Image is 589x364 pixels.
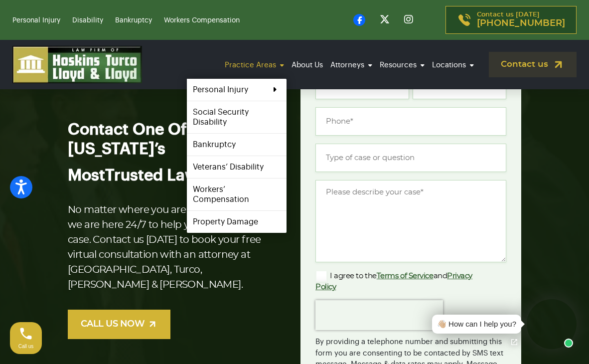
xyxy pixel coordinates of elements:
a: Disability [72,17,103,24]
a: Open chat [504,332,525,353]
iframe: reCAPTCHA [315,300,443,330]
p: Contact us [DATE] [477,11,565,28]
label: I agree to the and [315,270,490,292]
a: Terms of Service [377,272,434,280]
span: Trusted Law Firms [105,168,244,183]
a: CALL US NOW [68,310,170,339]
a: Social Security Disability [187,101,287,133]
a: Workers’ Compensation [187,179,287,210]
a: Workers Compensation [164,17,240,24]
input: Phone* [315,107,506,136]
p: No matter where you are in [US_STATE], we are here 24/7 to help you with your case. Contact us [D... [68,202,269,292]
div: 👋🏼 How can I help you? [437,319,516,330]
a: Veterans’ Disability [187,156,287,178]
img: arrow-up-right-light.svg [147,319,157,329]
a: Bankruptcy [187,134,287,156]
input: Type of case or question [315,144,506,172]
span: Most [68,168,105,183]
a: Attorneys [328,51,375,79]
a: Personal Injury [187,79,287,101]
a: Locations [430,51,476,79]
a: Contact us [DATE][PHONE_NUMBER] [445,6,577,34]
a: Personal Injury [12,17,60,24]
span: Call us [18,344,34,349]
img: logo [12,46,142,83]
a: About Us [289,51,325,79]
a: Bankruptcy [115,17,152,24]
a: Resources [377,51,427,79]
a: Practice Areas [222,51,287,79]
a: Property Damage [187,211,287,233]
span: Contact One Of [US_STATE]’s [68,122,187,157]
span: [PHONE_NUMBER] [477,18,565,28]
a: Contact us [489,52,577,77]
